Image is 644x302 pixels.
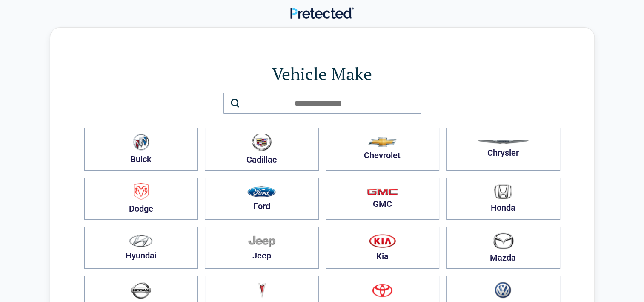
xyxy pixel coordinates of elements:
button: Hyundai [84,227,198,269]
button: Cadillac [205,128,319,171]
button: Ford [205,178,319,220]
button: Buick [84,128,198,171]
button: Mazda [446,227,560,269]
button: GMC [326,178,440,220]
button: Jeep [205,227,319,269]
button: Honda [446,178,560,220]
button: Kia [326,227,440,269]
h1: Vehicle Make [84,62,560,86]
button: Chevrolet [326,128,440,171]
button: Dodge [84,178,198,220]
button: Chrysler [446,128,560,171]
